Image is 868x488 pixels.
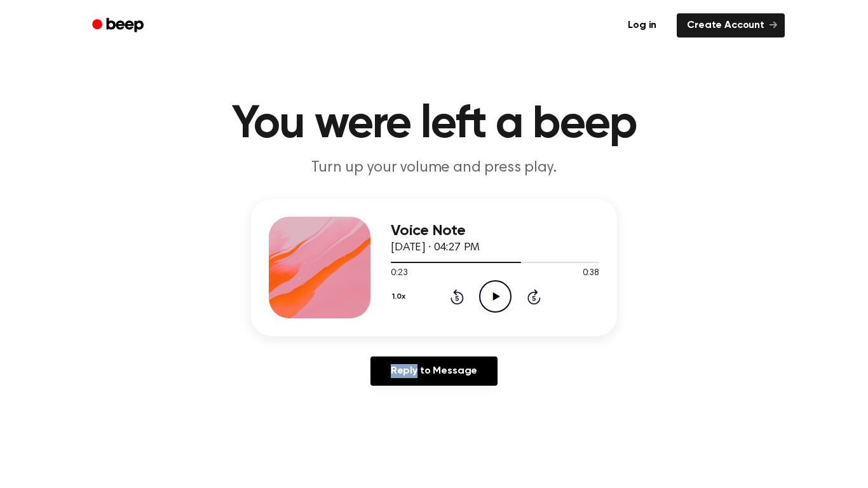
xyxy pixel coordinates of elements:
a: Reply to Message [370,356,498,386]
span: 0:38 [583,267,599,280]
a: Create Account [677,13,785,37]
a: Beep [83,13,155,38]
h3: Voice Note [391,222,599,240]
span: [DATE] · 04:27 PM [391,242,480,254]
button: 1.0x [391,286,410,308]
a: Log in [615,11,669,40]
span: 0:23 [391,267,407,280]
h1: You were left a beep [109,102,759,147]
p: Turn up your volume and press play. [190,158,678,179]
